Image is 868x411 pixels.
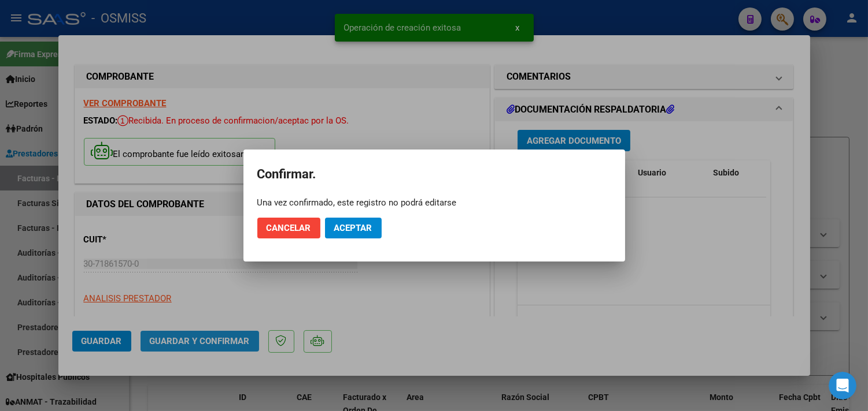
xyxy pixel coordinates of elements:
div: Una vez confirmado, este registro no podrá editarse [257,197,611,208]
button: Cancelar [257,218,320,238]
span: Cancelar [267,223,311,233]
h2: Confirmar. [257,163,611,185]
span: Aceptar [334,223,372,233]
button: Aceptar [325,218,382,238]
iframe: Intercom live chat [829,372,856,399]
